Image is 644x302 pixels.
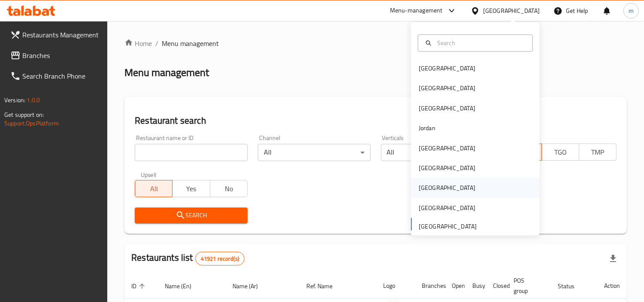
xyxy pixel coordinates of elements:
[541,143,579,161] button: TGO
[419,123,435,133] div: Jordan
[419,203,475,213] div: [GEOGRAPHIC_DATA]
[165,281,203,291] span: Name (En)
[381,144,494,161] div: All
[258,144,371,161] div: All
[3,66,108,86] a: Search Branch Phone
[135,180,172,197] button: All
[390,6,443,16] div: Menu-management
[210,180,248,197] button: No
[142,210,241,221] span: Search
[3,24,108,45] a: Restaurants Management
[162,38,219,49] span: Menu management
[597,273,627,299] th: Action
[445,273,466,299] th: Open
[434,38,527,48] input: Search
[419,183,475,193] div: [GEOGRAPHIC_DATA]
[306,281,344,291] span: Ref. Name
[3,45,108,66] a: Branches
[155,38,158,49] li: /
[196,255,244,263] span: 41921 record(s)
[22,50,101,61] span: Branches
[603,248,623,269] div: Export file
[135,144,248,161] input: Search for restaurant name or ID..
[172,180,210,197] button: Yes
[135,114,617,127] h2: Restaurant search
[486,273,507,299] th: Closed
[629,6,634,15] span: m
[139,183,169,195] span: All
[415,273,445,299] th: Branches
[22,71,101,81] span: Search Branch Phone
[4,95,25,106] span: Version:
[419,143,475,153] div: [GEOGRAPHIC_DATA]
[131,251,245,265] h2: Restaurants list
[545,146,576,159] span: TGO
[124,38,152,49] a: Home
[27,95,40,106] span: 1.0.0
[124,38,627,49] nav: breadcrumb
[419,64,475,73] div: [GEOGRAPHIC_DATA]
[195,252,245,265] div: Total records count
[141,171,157,177] label: Upsell
[214,183,244,195] span: No
[124,66,209,79] h2: Menu management
[483,6,540,15] div: [GEOGRAPHIC_DATA]
[176,183,206,195] span: Yes
[135,207,248,223] button: Search
[514,275,541,296] span: POS group
[131,281,148,291] span: ID
[4,118,59,129] a: Support.OpsPlatform
[22,30,101,40] span: Restaurants Management
[583,146,613,159] span: TMP
[419,104,475,113] div: [GEOGRAPHIC_DATA]
[579,143,617,161] button: TMP
[558,281,586,291] span: Status
[233,281,269,291] span: Name (Ar)
[419,84,475,93] div: [GEOGRAPHIC_DATA]
[4,109,44,120] span: Get support on:
[376,273,415,299] th: Logo
[419,163,475,173] div: [GEOGRAPHIC_DATA]
[466,273,486,299] th: Busy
